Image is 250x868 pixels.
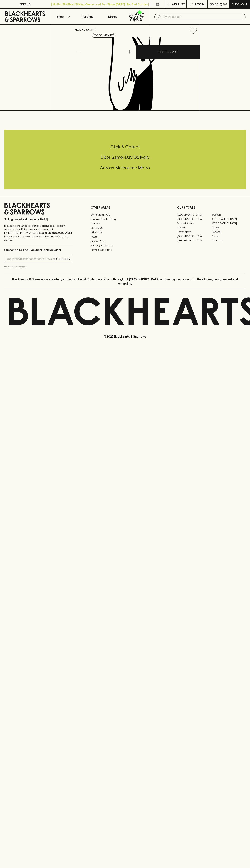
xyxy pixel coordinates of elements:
a: Thornbury [211,238,246,243]
h5: Click & Collect [4,144,246,150]
button: ADD TO CART [136,45,200,59]
img: Really Juice Squeezed Lime 285ml [72,37,200,110]
a: FAQ's [91,235,159,239]
p: SUBSCRIBE [56,257,71,261]
p: Sibling owned and run since [DATE] [4,218,73,221]
a: [GEOGRAPHIC_DATA] [177,234,211,238]
a: Stores [100,9,125,24]
a: Bottle Drop FAQ's [91,213,159,217]
p: OUR STORES [177,205,246,210]
p: OTHER AREAS [91,205,159,210]
div: Call to action block [4,130,246,189]
a: Braddon [211,213,246,217]
h5: Uber Same-Day Delivery [4,154,246,160]
a: [GEOGRAPHIC_DATA] [177,213,211,217]
a: Fitzroy [211,225,246,230]
a: SHOP [86,28,94,31]
button: Add to wishlist [92,33,115,38]
button: SUBSCRIBE [55,255,73,263]
p: Wishlist [172,2,185,6]
p: Blackhearts & Sparrows acknowledges the traditional Custodians of land throughout [GEOGRAPHIC_DAT... [7,277,243,286]
p: Stores [108,14,117,19]
a: Shipping Information [91,243,159,248]
p: 0 [224,3,226,5]
a: Gift Cards [91,230,159,235]
button: Shop [50,9,75,24]
p: It is against the law to sell or supply alcohol to, or to obtain alcohol on behalf of a person un... [4,224,73,242]
a: Fitzroy North [177,230,211,234]
a: HOME [75,28,83,31]
a: Geelong [211,230,246,234]
a: Prahran [211,234,246,238]
strong: Liquor License #32064953 [39,231,72,234]
h5: Across Melbourne Metro [4,165,246,171]
p: Checkout [231,2,247,6]
a: Contact Us [91,226,159,230]
p: $0.00 [210,2,218,6]
p: FIND US [19,2,31,6]
p: We will never spam you [4,265,73,268]
p: Shop [56,14,64,19]
input: e.g. jane@blackheartsandsparrows.com.au [7,256,55,262]
a: Brunswick West [177,221,211,225]
a: [GEOGRAPHIC_DATA] [177,238,211,243]
a: [GEOGRAPHIC_DATA] [177,217,211,221]
button: Add to wishlist [188,26,198,35]
a: Business & Bulk Gifting [91,217,159,221]
p: ADD TO CART [159,50,178,54]
a: Tastings [75,9,100,24]
input: Try "Pinot noir" [163,14,243,20]
a: Elwood [177,225,211,230]
a: Privacy Policy [91,239,159,243]
a: [GEOGRAPHIC_DATA] [211,221,246,225]
a: [GEOGRAPHIC_DATA] [211,217,246,221]
a: Terms & Conditions [91,248,159,252]
p: Login [195,2,204,6]
p: Subscribe to The Blackhearts Newsletter [4,248,73,252]
a: Careers [91,221,159,226]
p: Tastings [82,14,93,19]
